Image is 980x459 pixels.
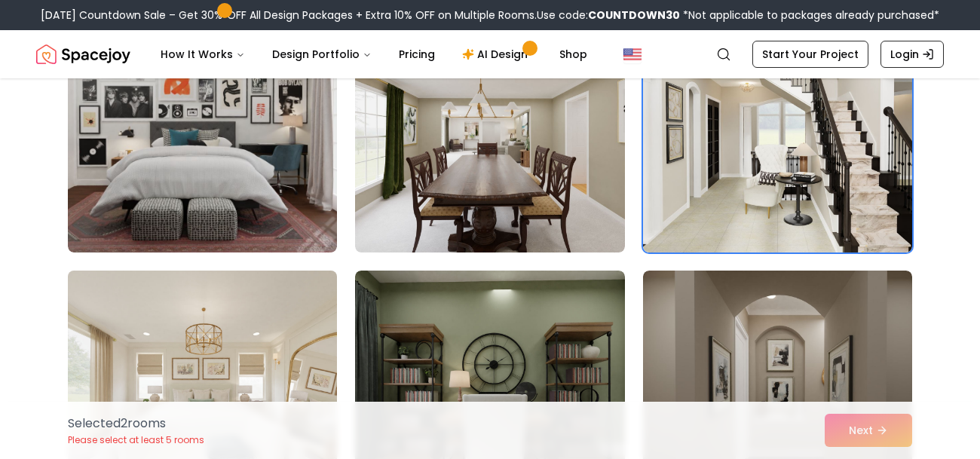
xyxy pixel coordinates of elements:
nav: Global [36,30,944,78]
a: Login [880,41,944,68]
a: AI Design [450,39,544,69]
span: *Not applicable to packages already purchased* [680,8,939,23]
nav: Main [149,39,599,69]
img: Room room-5 [355,11,624,252]
p: Selected 2 room s [68,415,204,433]
b: COUNTDOWN30 [588,8,680,23]
button: How It Works [149,39,257,69]
a: Spacejoy [36,39,130,69]
img: Room room-6 [643,11,912,252]
div: [DATE] Countdown Sale – Get 30% OFF All Design Packages + Extra 10% OFF on Multiple Rooms. [41,8,939,23]
img: Room room-4 [68,11,337,252]
button: Design Portfolio [260,39,384,69]
p: Please select at least 5 rooms [68,434,204,446]
a: Start Your Project [752,41,868,68]
img: Spacejoy Logo [36,39,130,69]
a: Pricing [387,39,447,69]
a: Shop [547,39,599,69]
img: United States [623,45,642,63]
span: Use code: [537,8,680,23]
